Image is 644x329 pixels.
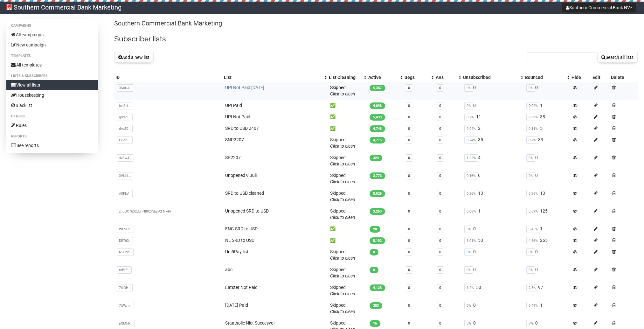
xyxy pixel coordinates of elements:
[524,246,570,264] td: 0
[117,302,134,309] span: 7lWxm..
[524,170,570,187] td: 0
[117,136,133,144] span: FHqlS..
[462,234,524,246] td: 53
[526,237,540,244] span: 4.86%
[370,208,385,215] span: 3,263
[330,255,355,261] a: Click to clean
[225,191,264,196] a: SRD to USD cleaned
[6,4,12,10] img: 1.jpg
[330,191,355,202] span: Skipped
[439,127,441,131] a: 0
[526,136,538,144] span: 0.7%
[591,73,610,82] th: Edit: No sort applied, sorting is disabled
[370,125,385,132] span: 4,748
[403,73,434,82] th: Segs: No sort applied, activate to apply an ascending sort
[408,250,410,254] a: 0
[439,192,441,196] a: 0
[439,209,441,213] a: 0
[462,152,524,170] td: 4
[526,284,538,291] span: 2.3%
[464,84,473,92] span: 0%
[462,111,524,122] td: 11
[526,102,540,109] span: 0.02%
[330,215,355,220] a: Click to clean
[225,114,250,119] a: UPI Not Paid
[464,190,478,197] span: 0.26%
[117,154,133,162] span: 4vBw4..
[328,111,367,122] td: ✅
[370,302,382,309] span: 203
[370,114,385,121] span: 5,433
[370,85,385,91] span: 5,387
[526,154,535,162] span: 0%
[117,102,132,109] span: fmSti..
[408,286,410,290] a: 0
[370,155,382,161] span: 323
[526,208,540,215] span: 3.69%
[439,115,441,119] a: 0
[464,172,478,179] span: 0.16%
[330,249,355,261] span: Skipped
[117,84,133,92] span: 3SoUJ..
[370,137,385,143] span: 4,715
[462,82,524,100] td: 0
[408,115,410,119] a: 0
[330,161,355,166] a: Click to clean
[462,264,524,282] td: 0
[439,321,441,325] a: 0
[117,248,134,256] span: NUudp..
[464,136,478,144] span: 0.74%
[117,320,135,327] span: pXMkR..
[405,74,428,80] div: Segs
[526,266,535,274] span: 0%
[463,74,517,80] div: Unsubscribed
[370,172,385,179] span: 3,776
[330,155,355,166] span: Skipped
[117,172,133,179] span: 3VUhL..
[408,104,410,108] a: 0
[117,114,133,121] span: g0dvS..
[464,125,478,132] span: 0.04%
[524,205,570,223] td: 125
[408,192,410,196] a: 0
[526,125,540,132] span: 0.11%
[225,238,254,243] a: NL SRD to USD
[225,208,269,213] a: Unopened SRD to USD
[114,73,222,82] th: ID: No sort applied, sorting is disabled
[6,90,98,100] a: Housekeeping
[115,74,221,80] div: ID
[524,234,570,246] td: 265
[368,74,397,80] div: Active
[117,125,133,132] span: dAz52..
[225,103,242,108] a: UPI Paid
[330,267,355,278] span: Skipped
[330,208,355,220] span: Skipped
[439,86,441,90] a: 0
[524,152,570,170] td: 0
[439,227,441,231] a: 0
[225,155,241,160] a: SP2207
[526,226,540,233] span: 3.45%
[6,72,98,80] li: Lists & subscribers
[225,137,244,142] a: SNP2207
[462,246,524,264] td: 0
[225,249,248,254] a: Uni5Pay list
[524,111,570,122] td: 38
[464,284,476,291] span: 1.2%
[462,187,524,205] td: 13
[464,102,473,109] span: 0%
[439,268,441,272] a: 0
[370,267,378,273] span: 0
[328,223,367,234] td: ✅
[524,100,570,111] td: 1
[526,114,540,121] span: 0.69%
[524,223,570,234] td: 1
[464,320,473,327] span: 0%
[526,320,535,327] span: 0%
[117,226,134,233] span: WLSUf..
[328,122,367,134] td: ✅
[464,154,478,162] span: 1.22%
[117,208,173,215] span: zhBUC7632dghN892YdqnXFNwIA
[570,73,592,82] th: Hide: No sort applied, sorting is disabled
[592,74,608,80] div: Edit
